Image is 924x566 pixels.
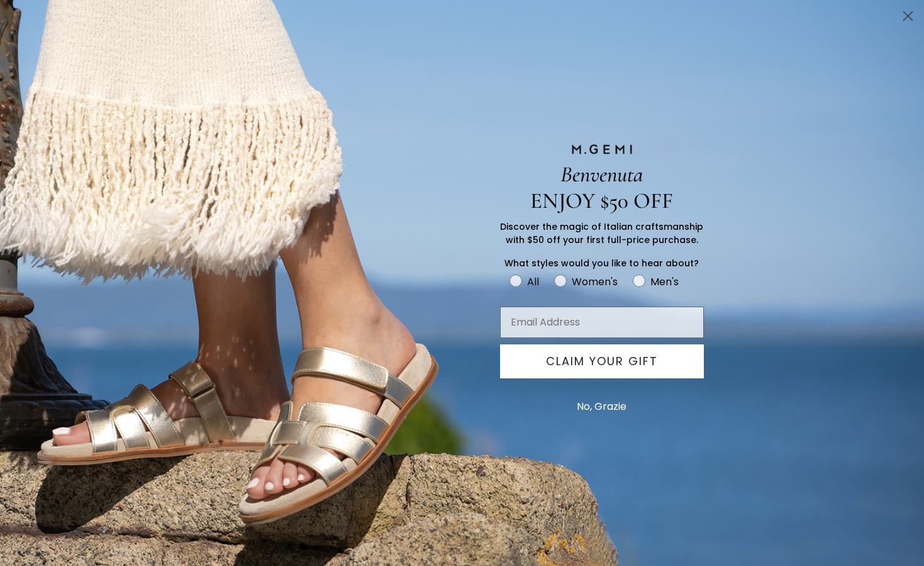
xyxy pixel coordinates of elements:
span: Benvenuta [560,161,643,188]
span: Discover the magic of Italian craftsmanship with $50 off your first full-price purchase. [500,220,703,246]
img: M.GEMI [571,144,633,155]
div: Men's [650,274,679,290]
button: Close dialog [897,5,919,27]
button: CLAIM YOUR GIFT [500,344,704,378]
input: Email Address [500,307,704,338]
span: ENJOY $50 OFF [530,188,673,214]
span: What styles would you like to hear about? [504,257,699,269]
div: All [527,274,539,290]
button: No, Grazie [571,391,633,422]
div: Women's [572,274,618,290]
